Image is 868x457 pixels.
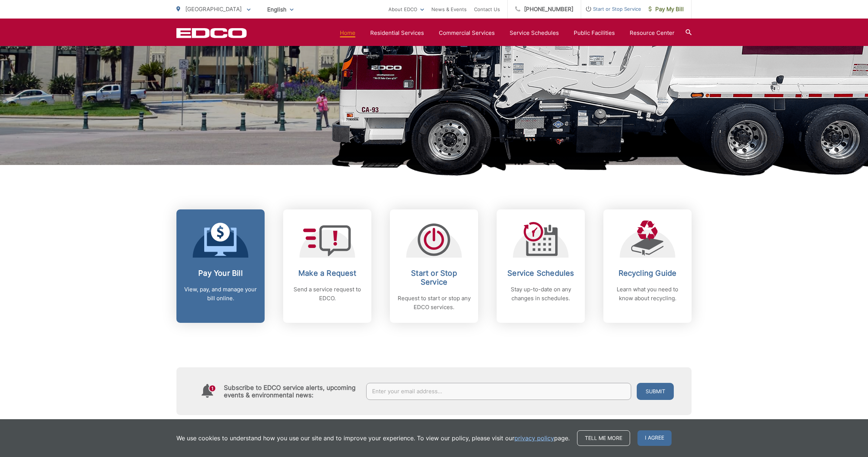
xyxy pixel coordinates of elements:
[340,29,355,37] a: Home
[649,5,684,14] span: Pay My Bill
[504,285,577,303] p: Stay up-to-date on any changes in schedules.
[474,5,500,14] a: Contact Us
[574,29,615,37] a: Public Facilities
[577,430,630,446] a: Tell me more
[370,29,424,37] a: Residential Services
[262,3,299,16] span: English
[224,384,359,399] h4: Subscribe to EDCO service alerts, upcoming events & environmental news:
[439,29,495,37] a: Commercial Services
[497,209,585,323] a: Service Schedules Stay up-to-date on any changes in schedules.
[630,29,675,37] a: Resource Center
[291,269,364,278] h2: Make a Request
[397,269,471,287] h2: Start or Stop Service
[291,285,364,303] p: Send a service request to EDCO.
[176,434,570,443] p: We use cookies to understand how you use our site and to improve your experience. To view our pol...
[283,209,371,323] a: Make a Request Send a service request to EDCO.
[431,5,467,14] a: News & Events
[514,434,554,443] a: privacy policy
[510,29,559,37] a: Service Schedules
[185,6,242,13] span: [GEOGRAPHIC_DATA]
[176,209,265,323] a: Pay Your Bill View, pay, and manage your bill online.
[637,430,672,446] span: I agree
[184,285,257,303] p: View, pay, and manage your bill online.
[366,383,632,400] input: Enter your email address...
[637,383,674,400] button: Submit
[603,209,692,323] a: Recycling Guide Learn what you need to know about recycling.
[397,294,471,312] p: Request to start or stop any EDCO services.
[611,285,684,303] p: Learn what you need to know about recycling.
[388,5,424,14] a: About EDCO
[504,269,577,278] h2: Service Schedules
[176,28,247,38] a: EDCD logo. Return to the homepage.
[184,269,257,278] h2: Pay Your Bill
[611,269,684,278] h2: Recycling Guide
